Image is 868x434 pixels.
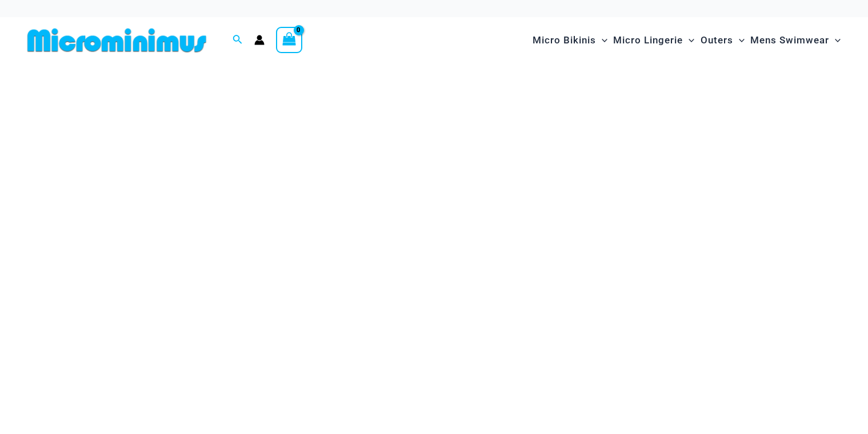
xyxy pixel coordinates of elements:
[683,26,694,55] span: Menu Toggle
[698,23,747,58] a: OutersMenu ToggleMenu Toggle
[533,26,596,55] span: Micro Bikinis
[613,26,683,55] span: Micro Lingerie
[733,26,745,55] span: Menu Toggle
[747,23,843,58] a: Mens SwimwearMenu ToggleMenu Toggle
[23,27,211,53] img: MM SHOP LOGO FLAT
[254,35,265,45] a: Account icon link
[701,26,733,55] span: Outers
[750,26,829,55] span: Mens Swimwear
[233,33,243,47] a: Search icon link
[530,23,610,58] a: Micro BikinisMenu ToggleMenu Toggle
[596,26,607,55] span: Menu Toggle
[829,26,841,55] span: Menu Toggle
[528,21,845,59] nav: Site Navigation
[610,23,697,58] a: Micro LingerieMenu ToggleMenu Toggle
[276,27,302,53] a: View Shopping Cart, empty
